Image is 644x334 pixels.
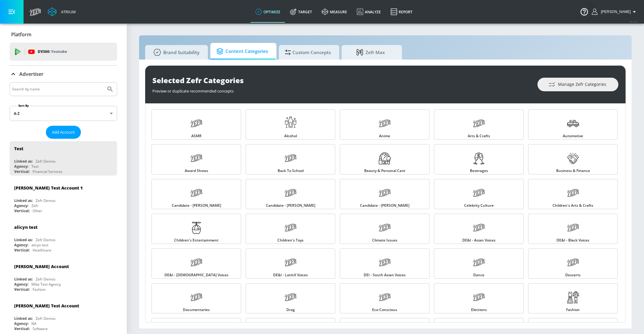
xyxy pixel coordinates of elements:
a: DEI - South Asian Voices [340,248,429,279]
span: ASMR [191,134,202,138]
span: v 4.25.2 [630,20,638,23]
span: DE&I - Black Voices [556,238,589,242]
div: Agency: [14,164,28,169]
a: measure [317,1,352,23]
div: A-Z [10,106,117,121]
span: Anime [379,134,390,138]
span: Dance [473,273,484,277]
div: Agency: [14,282,28,287]
p: Youtube [51,48,67,55]
div: Other [33,208,42,213]
div: Selected Zefr Categories [152,75,531,85]
div: Preview or duplicate recommended concepts [152,85,531,94]
div: DV360: Youtube [10,43,117,61]
span: DE&I - Asian Voices [462,238,496,242]
a: Beauty & Personal Care [340,144,429,174]
a: Alcohol [246,109,335,140]
a: Desserts [528,248,618,279]
div: Healthcare [33,248,51,253]
span: DEI - South Asian Voices [364,273,406,277]
div: Test [14,146,23,151]
div: Linked as: [14,277,33,282]
div: Mike Test Agency [31,282,61,287]
div: Linked as: [14,237,33,242]
a: Children's Arts & Crafts [528,179,618,209]
span: Zefr Max [348,45,394,60]
div: [PERSON_NAME] Test AccountLinked as:Zefr DemosAgency:NAVertical:Software [10,298,117,333]
span: Fashion [566,308,580,312]
a: ASMR [151,109,241,140]
span: Desserts [565,273,581,277]
span: Award Shows [185,169,208,173]
div: Zefr Demos [36,316,56,321]
a: Award Shows [151,144,241,174]
div: [PERSON_NAME] AccountLinked as:Zefr DemosAgency:Mike Test AgencyVertical:Fashion [10,259,117,293]
a: DE&I - Black Voices [528,214,618,244]
a: Celebrity Culture [434,179,524,209]
span: Content Categories [216,44,268,59]
span: Alcohol [284,134,297,138]
a: Atrium [48,7,76,16]
div: Vertical: [14,208,30,213]
div: Advertiser [10,66,117,83]
div: [PERSON_NAME] Account [14,264,69,269]
a: Analyze [352,1,386,23]
button: Manage Zefr Categories [537,78,618,91]
p: Platform [11,31,31,38]
div: [PERSON_NAME] Test Account 1Linked as:Zefr DemosAgency:ZefrVertical:Other [10,180,117,215]
span: Children's Toys [277,238,304,242]
a: DE&I - LatinX Voices [246,248,335,279]
span: Back to School [278,169,304,173]
a: Eco-Conscious [340,283,429,313]
a: optimize [250,1,285,23]
div: Zefr Demos [36,159,56,164]
button: [PERSON_NAME] [592,8,638,15]
a: Back to School [246,144,335,174]
span: DE&I - [DEMOGRAPHIC_DATA] Voices [164,273,228,277]
span: Manage Zefr Categories [550,81,606,88]
span: Automotive [563,134,583,138]
span: Beverages [470,169,488,173]
a: Documentaries [151,283,241,313]
span: Eco-Conscious [372,308,397,312]
span: Candidate - [PERSON_NAME] [266,204,315,207]
span: Candidate - [PERSON_NAME] [172,204,221,207]
div: Platform [10,26,117,43]
span: DE&I - LatinX Voices [273,273,308,277]
span: Elections [471,308,487,312]
div: NA [31,321,37,326]
div: alicyn test [14,224,37,230]
a: Fashion [528,283,618,313]
a: Target [285,1,317,23]
a: Drag [246,283,335,313]
p: DV360: [38,48,67,55]
a: Arts & Crafts [434,109,524,140]
div: Software [33,326,48,331]
div: Linked as: [14,198,33,203]
span: Candidate - [PERSON_NAME] [360,204,410,207]
span: Documentaries [183,308,210,312]
span: login as: veronica.hernandez@zefr.com [598,10,631,14]
a: Elections [434,283,524,313]
span: Celebrity Culture [464,204,494,207]
div: Vertical: [14,326,30,331]
div: Zefr Demos [36,198,56,203]
span: Custom Concepts [285,45,331,60]
a: Beverages [434,144,524,174]
div: [PERSON_NAME] Test Account 1 [14,185,83,191]
a: Children's Entertainment [151,214,241,244]
a: DE&I - Asian Voices [434,214,524,244]
a: Dance [434,248,524,279]
p: Advertiser [19,71,43,77]
div: Test [31,164,39,169]
div: alicyn test [31,242,48,248]
span: Drag [286,308,295,312]
div: Linked as: [14,316,33,321]
div: alicyn testLinked as:Zefr DemosAgency:alicyn testVertical:Healthcare [10,220,117,254]
div: Financial Services [33,169,62,174]
button: Open Resource Center [576,3,593,20]
a: Candidate - [PERSON_NAME] [246,179,335,209]
input: Search by name [12,85,104,93]
div: Fashion [33,287,46,292]
a: DE&I - [DEMOGRAPHIC_DATA] Voices [151,248,241,279]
